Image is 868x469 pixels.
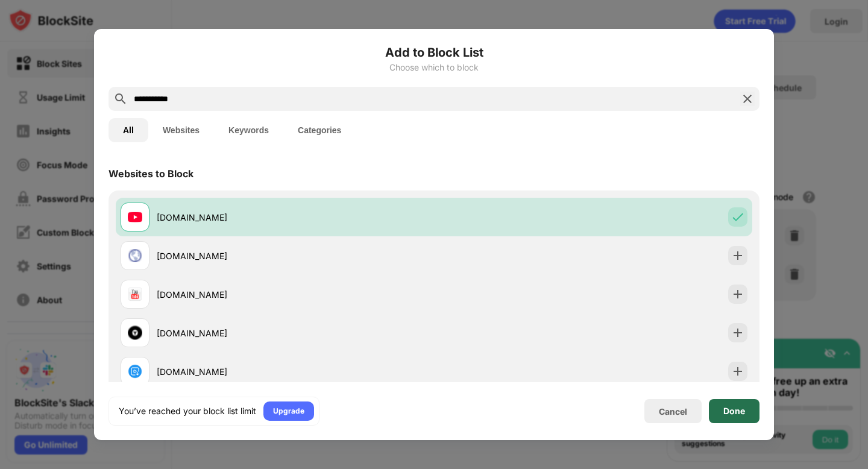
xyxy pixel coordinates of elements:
div: You’ve reached your block list limit [119,405,256,417]
div: [DOMAIN_NAME] [157,365,434,378]
button: All [108,118,148,142]
h6: Add to Block List [108,43,759,61]
button: Websites [148,118,214,142]
div: Websites to Block [108,168,193,180]
img: favicons [128,287,142,301]
div: Done [723,406,745,416]
div: Upgrade [273,405,304,417]
div: [DOMAIN_NAME] [157,288,434,301]
button: Categories [283,118,356,142]
div: [DOMAIN_NAME] [157,211,434,224]
div: Cancel [659,406,687,417]
div: [DOMAIN_NAME] [157,327,434,339]
div: Choose which to block [108,63,759,72]
img: search-close [740,92,755,106]
div: [DOMAIN_NAME] [157,250,434,262]
img: favicons [128,326,142,340]
img: favicons [128,248,142,263]
img: search.svg [113,92,128,106]
img: favicons [128,364,142,379]
img: favicons [128,210,142,224]
button: Keywords [214,118,283,142]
